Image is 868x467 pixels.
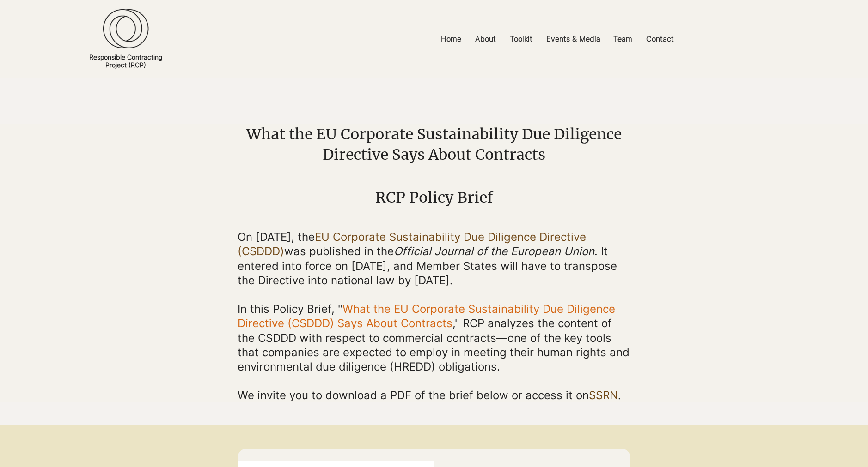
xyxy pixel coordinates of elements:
a: Home [434,29,468,49]
p: Contact [642,29,679,49]
a: Events & Media [539,29,606,49]
span: Official Journal of the European Union [394,245,594,258]
span: On [DATE], the was published in the . It entered into force on [DATE], and Member States will hav... [238,230,617,287]
a: Contact [639,29,681,49]
span: In this Policy Brief, " ," RCP analyzes the content of the CSDDD with respect to commercial contr... [238,302,630,373]
a: Toolkit [503,29,539,49]
a: EU Corporate Sustainability Due Diligence Directive (CSDDD) [238,230,586,258]
span: RCP Policy Brief [375,188,493,207]
a: SSRN [589,389,618,402]
p: Events & Media [542,29,605,49]
a: About [468,29,503,49]
nav: Site [323,29,792,49]
span: What the EU Corporate Sustainability Due Diligence Directive Says About Contracts [246,125,622,164]
a: What the EU Corporate Sustainability Due Diligence Directive (CSDDD) Says About Contracts [238,302,615,330]
p: Team [609,29,637,49]
p: Home [436,29,466,49]
p: Toolkit [505,29,537,49]
span: We invite you to download a PDF of the brief below or access it on . [238,389,621,402]
a: Responsible ContractingProject (RCP) [89,53,162,69]
p: About [471,29,501,49]
a: Team [606,29,639,49]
